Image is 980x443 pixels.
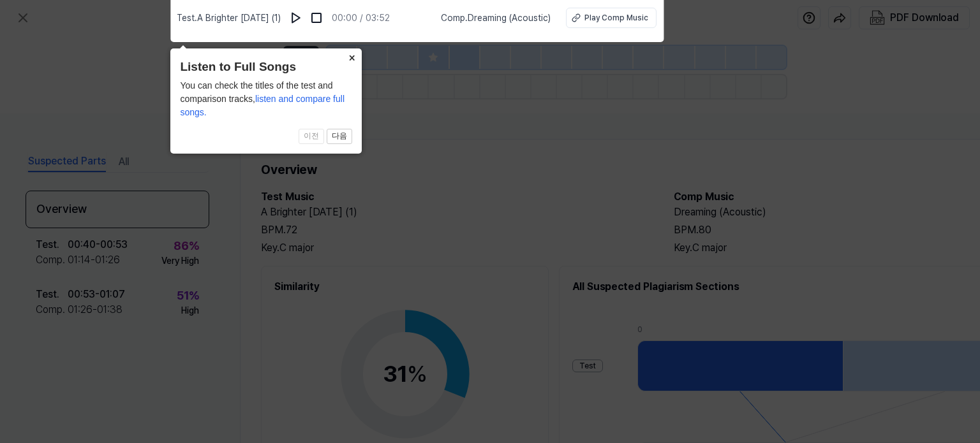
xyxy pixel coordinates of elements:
div: 00:00 / 03:52 [332,11,390,25]
img: play [290,11,302,24]
span: listen and compare full songs. [180,94,345,117]
div: You can check the titles of the test and comparison tracks, [180,79,352,119]
div: Play Comp Music [584,12,648,24]
button: Play Comp Music [566,8,657,28]
button: 다음 [327,129,352,144]
img: stop [310,11,323,24]
span: Comp . Dreaming (Acoustic) [441,11,551,25]
header: Listen to Full Songs [180,58,352,76]
span: Test . A Brighter [DATE] (1) [177,11,281,25]
button: Close [341,48,362,66]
